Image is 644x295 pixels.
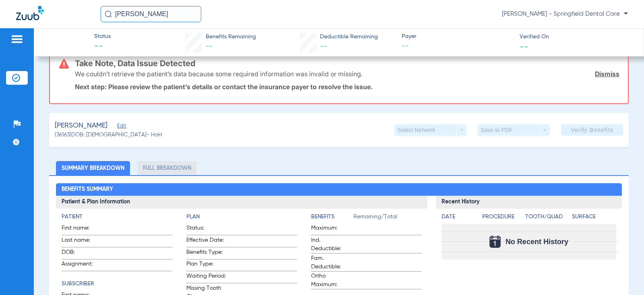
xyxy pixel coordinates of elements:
span: Benefits Remaining [206,33,256,41]
span: -- [402,41,513,51]
span: Deductible Remaining [320,33,378,41]
span: Payer [402,32,513,41]
span: Benefits Type: [186,248,226,259]
h4: Surface [572,213,616,221]
span: [PERSON_NAME] [55,121,107,131]
app-breakdown-title: Surface [572,213,616,224]
span: -- [206,43,213,50]
span: Status [94,32,111,41]
span: No Recent History [506,238,568,246]
span: Edit [117,123,124,131]
h4: Subscriber [62,280,172,288]
h3: Recent History [436,196,621,209]
span: Ind. Deductible: [311,236,351,253]
app-breakdown-title: Benefits [311,213,353,224]
li: Full Breakdown [137,161,197,175]
img: hamburger-icon [10,34,23,44]
img: Zuub Logo [16,6,44,20]
span: Maximum: [311,224,351,235]
h4: Tooth/Quad [525,213,569,221]
span: Waiting Period: [186,272,226,283]
h3: Patient & Plan Information [56,196,427,209]
app-breakdown-title: Procedure [482,213,522,224]
span: Last name: [62,236,101,247]
p: We couldn’t retrieve the patient’s data because some required information was invalid or missing. [75,70,363,78]
h2: Benefits Summary [56,183,621,196]
img: error-icon [59,59,69,69]
span: [PERSON_NAME] - Springfield Dental Care [502,10,628,18]
span: -- [520,42,528,50]
a: Dismiss [595,70,619,78]
input: Search for patients [101,6,201,22]
span: Effective Date: [186,236,226,247]
span: Verified On [520,33,631,41]
span: Remaining/Total [353,213,422,224]
img: Calendar [489,236,501,248]
span: First name: [62,224,101,235]
span: Plan Type: [186,260,226,271]
h3: Take Note, Data Issue Detected [75,59,619,67]
span: Fam. Deductible: [311,254,351,271]
span: -- [94,41,111,52]
span: Status: [186,224,226,235]
span: Assignment: [62,260,101,271]
img: Search Icon [105,10,112,18]
span: -- [320,43,327,50]
h4: Patient [62,213,172,221]
h4: Plan [186,213,297,221]
h4: Procedure [482,213,522,221]
span: (36163) DOB: [DEMOGRAPHIC_DATA] - HoH [55,131,162,139]
span: Ortho Maximum: [311,272,351,289]
span: DOB: [62,248,101,259]
li: Summary Breakdown [56,161,130,175]
app-breakdown-title: Tooth/Quad [525,213,569,224]
p: Next step: Please review the patient’s details or contact the insurance payer to resolve the issue. [75,83,619,91]
app-breakdown-title: Date [442,213,475,224]
h4: Benefits [311,213,353,221]
h4: Date [442,213,475,221]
